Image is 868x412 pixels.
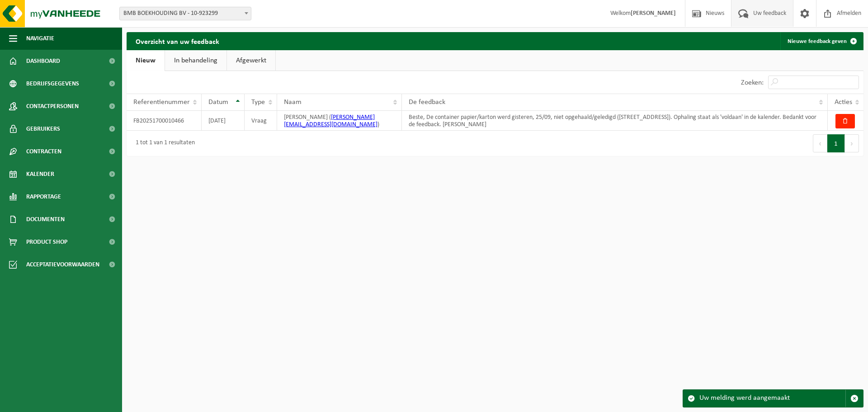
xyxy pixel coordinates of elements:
td: Beste, De container papier/karton werd gisteren, 25/09, niet opgehaald/geledigd ([STREET_ADDRESS]... [402,111,828,131]
span: Datum [208,99,228,106]
strong: [PERSON_NAME] [631,10,676,17]
td: [DATE] [202,111,245,131]
a: In behandeling [165,50,226,71]
button: Previous [813,134,827,152]
span: Gebruikers [26,118,60,140]
span: Dashboard [26,50,60,72]
span: Bedrijfsgegevens [26,72,79,95]
span: Rapportage [26,185,61,208]
td: FB20251700010466 [127,111,202,131]
td: Vraag [245,111,277,131]
button: Next [845,134,859,152]
div: Uw melding werd aangemaakt [699,390,845,407]
span: Naam [284,99,302,106]
span: De feedback [409,99,445,106]
span: Kalender [26,163,54,185]
a: Nieuwe feedback geven [780,32,863,50]
span: Navigatie [26,27,54,50]
a: Nieuw [127,50,165,71]
span: Contracten [26,140,61,163]
span: Acceptatievoorwaarden [26,253,99,276]
h2: Overzicht van uw feedback [127,32,228,50]
span: Contactpersonen [26,95,79,118]
span: Type [251,99,265,106]
div: 1 tot 1 van 1 resultaten [131,135,195,152]
span: BMB BOEKHOUDING BV - 10-923299 [120,7,251,20]
label: Zoeken: [741,79,764,86]
td: [PERSON_NAME] ( ) [277,111,402,131]
span: Acties [835,99,852,106]
a: Afgewerkt [227,50,275,71]
span: BMB BOEKHOUDING BV - 10-923299 [119,7,251,20]
span: Documenten [26,208,65,231]
button: 1 [827,134,845,152]
a: [PERSON_NAME][EMAIL_ADDRESS][DOMAIN_NAME] [284,114,377,128]
span: Referentienummer [133,99,190,106]
span: Product Shop [26,231,67,253]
